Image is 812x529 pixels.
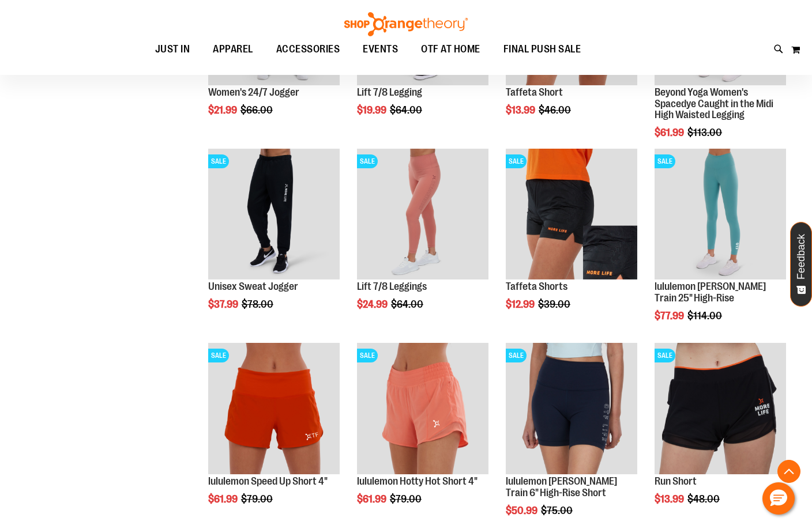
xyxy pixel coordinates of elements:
[777,460,800,483] button: Back To Top
[208,475,328,487] a: lululemon Speed Up Short 4"
[208,149,340,280] img: Product image for Unisex Sweat Jogger
[506,475,617,498] a: lululemon [PERSON_NAME] Train 6" High-Rise Short
[351,143,494,340] div: product
[409,36,492,63] a: OTF AT HOME
[390,104,424,116] span: $64.00
[357,154,378,168] span: SALE
[655,149,786,280] img: Product image for lululemon Womens Wunder Train High-Rise Tight 25in
[506,343,637,476] a: Product image for lululemon Wunder Train 6" High-Rise ShortSALE
[265,36,352,63] a: ACCESSORIES
[655,475,697,487] a: Run Short
[687,493,721,505] span: $48.00
[208,343,340,474] img: Product image for lululemon Speed Up Short 4"
[357,86,422,98] a: Lift 7/8 Legging
[357,493,388,505] span: $61.99
[357,104,388,116] span: $19.99
[655,343,786,474] img: Product image for Run Shorts
[208,493,239,505] span: $61.99
[687,127,724,138] span: $113.00
[506,349,527,362] span: SALE
[276,36,340,62] span: ACCESSORIES
[506,149,637,280] img: Product image for Camo Tafetta Shorts
[538,298,572,310] span: $39.00
[539,104,573,116] span: $46.00
[391,298,425,310] span: $64.00
[155,36,190,62] span: JUST IN
[208,298,240,310] span: $37.99
[208,86,299,98] a: Women's 24/7 Jogger
[649,143,792,351] div: product
[506,505,539,516] span: $50.99
[506,104,537,116] span: $13.99
[208,104,239,116] span: $21.99
[343,12,469,36] img: Shop Orangetheory
[201,36,265,62] a: APPAREL
[208,343,340,476] a: Product image for lululemon Speed Up Short 4"SALE
[202,143,345,340] div: product
[357,343,488,474] img: lululemon Hotty Hot Short 4"
[357,149,488,280] img: Product image for Lift 7/8 Leggings
[541,505,574,516] span: $75.00
[242,298,275,310] span: $78.00
[506,343,637,474] img: Product image for lululemon Wunder Train 6" High-Rise Short
[390,493,423,505] span: $79.00
[492,36,593,63] a: FINAL PUSH SALE
[357,149,488,282] a: Product image for Lift 7/8 LeggingsSALE
[655,127,686,138] span: $61.99
[503,36,581,62] span: FINAL PUSH SALE
[762,482,795,515] button: Hello, have a question? Let’s chat.
[506,149,637,282] a: Product image for Camo Tafetta ShortsSALE
[506,281,567,292] a: Taffeta Shorts
[357,343,488,476] a: lululemon Hotty Hot Short 4"SALE
[655,281,766,304] a: lululemon [PERSON_NAME] Train 25" High-Rise
[357,281,427,292] a: Lift 7/8 Leggings
[506,298,536,310] span: $12.99
[241,493,275,505] span: $79.00
[506,86,563,98] a: Taffeta Short
[655,154,675,168] span: SALE
[655,149,786,282] a: Product image for lululemon Womens Wunder Train High-Rise Tight 25inSALE
[351,36,409,63] a: EVENTS
[144,36,202,63] a: JUST IN
[363,36,398,62] span: EVENTS
[421,36,480,62] span: OTF AT HOME
[357,298,389,310] span: $24.99
[687,310,724,322] span: $114.00
[506,154,527,168] span: SALE
[208,281,298,292] a: Unisex Sweat Jogger
[213,36,253,62] span: APPAREL
[208,149,340,282] a: Product image for Unisex Sweat JoggerSALE
[208,349,229,362] span: SALE
[655,493,686,505] span: $13.99
[500,143,643,340] div: product
[655,349,675,362] span: SALE
[240,104,275,116] span: $66.00
[655,343,786,476] a: Product image for Run ShortsSALE
[208,154,229,168] span: SALE
[357,475,478,487] a: lululemon Hotty Hot Short 4"
[357,349,378,362] span: SALE
[655,310,686,322] span: $77.99
[796,234,807,279] span: Feedback
[790,222,812,307] button: Feedback - Show survey
[655,86,773,121] a: Beyond Yoga Women's Spacedye Caught in the Midi High Waisted Legging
